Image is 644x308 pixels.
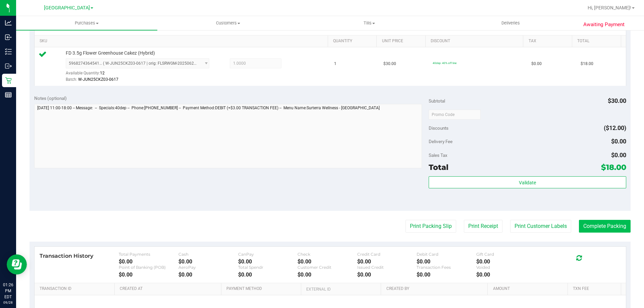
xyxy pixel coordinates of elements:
div: Customer Credit [298,265,357,270]
div: Gift Card [476,252,536,257]
span: 1 [334,61,336,67]
div: Point of Banking (POB) [119,265,178,270]
div: $0.00 [357,271,417,278]
a: Customers [157,16,299,30]
button: Print Customer Labels [510,220,571,233]
div: Credit Card [357,252,417,257]
span: Discounts [429,122,448,134]
span: $30.00 [383,61,396,67]
span: $0.00 [531,61,542,67]
div: Debit Card [417,252,476,257]
span: Delivery Fee [429,139,452,144]
span: $30.00 [608,97,626,104]
button: Print Packing Slip [406,220,456,233]
div: AeroPay [178,265,238,270]
inline-svg: Outbound [5,63,12,69]
inline-svg: Reports [5,91,12,98]
span: Tills [299,20,439,26]
div: $0.00 [238,271,298,278]
span: ($12.00) [604,124,626,131]
div: $0.00 [417,258,476,265]
span: Subtotal [429,98,445,104]
span: Customers [158,20,298,26]
span: 12 [100,71,105,75]
a: Purchases [16,16,157,30]
div: $0.00 [178,258,238,265]
div: Available Quantity: [66,68,217,81]
inline-svg: Retail [5,77,12,84]
inline-svg: Analytics [5,19,12,26]
input: Promo Code [429,110,481,120]
span: Batch: [66,77,77,82]
inline-svg: Inbound [5,34,12,41]
a: Total [577,39,618,44]
div: $0.00 [476,258,536,265]
a: Tills [299,16,440,30]
p: 01:26 PM EDT [3,282,13,300]
a: Unit Price [382,39,423,44]
span: $0.00 [611,138,626,145]
span: Sales Tax [429,152,447,158]
span: Deliveries [492,20,529,26]
div: Issued Credit [357,265,417,270]
button: Validate [429,176,626,188]
div: $0.00 [357,258,417,265]
a: Created By [386,286,485,292]
span: $18.00 [581,61,593,67]
a: Txn Fee [573,286,618,292]
th: External ID [301,283,381,295]
span: Awaiting Payment [583,21,625,28]
div: Check [298,252,357,257]
span: Purchases [16,20,157,26]
span: Total [429,163,448,172]
a: Discount [431,39,521,44]
a: Created At [120,286,218,292]
span: FD 3.5g Flower Greenhouse Cakez (Hybrid) [66,50,155,56]
div: $0.00 [119,258,178,265]
div: Voided [476,265,536,270]
a: Amount [493,286,565,292]
div: Transaction Fees [417,265,476,270]
span: 40dep: 40% off line [433,61,457,65]
button: Print Receipt [464,220,502,233]
a: Transaction ID [40,286,112,292]
p: 09/28 [3,300,13,305]
span: $18.00 [601,163,626,172]
div: $0.00 [476,271,536,278]
inline-svg: Inventory [5,48,12,55]
a: Quantity [333,39,374,44]
div: $0.00 [417,271,476,278]
span: W-JUN25CKZ03-0617 [78,77,118,82]
button: Complete Packing [579,220,631,233]
div: $0.00 [298,271,357,278]
div: $0.00 [298,258,357,265]
span: Hi, [PERSON_NAME]! [588,5,631,10]
a: Tax [529,39,570,44]
span: [GEOGRAPHIC_DATA] [44,5,90,11]
div: $0.00 [238,258,298,265]
div: Cash [178,252,238,257]
div: Total Payments [119,252,178,257]
div: $0.00 [178,271,238,278]
a: SKU [40,39,325,44]
span: $0.00 [611,151,626,159]
a: Deliveries [440,16,581,30]
div: CanPay [238,252,298,257]
iframe: Resource center [7,254,27,274]
a: Payment Method [226,286,299,292]
div: $0.00 [119,271,178,278]
div: Total Spendr [238,265,298,270]
span: Validate [519,180,536,185]
span: Notes (optional) [34,96,67,101]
